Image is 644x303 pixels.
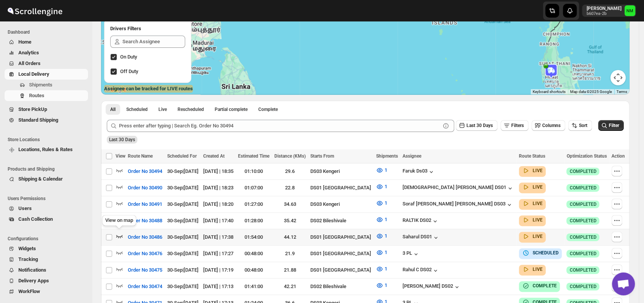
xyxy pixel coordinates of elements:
[403,201,513,209] button: Soraf [PERSON_NAME] [PERSON_NAME] DS03
[8,195,88,202] span: Users Permissions
[109,137,135,142] span: Last 30 Days
[238,153,269,159] span: Estimated Time
[403,250,420,258] button: 3 PL
[310,184,372,192] div: DS01 [GEOGRAPHIC_DATA]
[5,275,88,286] button: Delivery Apps
[310,233,372,241] div: DS01 [GEOGRAPHIC_DATA]
[533,184,543,190] b: LIVE
[624,5,635,16] span: Narjit Magar
[18,50,39,55] span: Analytics
[203,233,233,241] div: [DATE] | 17:38
[384,249,387,255] span: 1
[167,234,198,240] span: 30-Sep | [DATE]
[274,283,305,290] div: 42.21
[384,184,387,189] span: 1
[542,123,561,128] span: Columns
[598,120,624,131] button: Filter
[569,185,596,191] span: COMPLETED
[511,123,524,128] span: Filters
[376,153,398,159] span: Shipments
[120,54,137,60] span: On Duty
[203,217,233,225] div: [DATE] | 17:40
[18,60,41,66] span: All Orders
[215,106,248,112] span: Partial complete
[5,286,88,297] button: WorkFlow
[403,153,421,159] span: Assignee
[167,218,198,223] span: 30-Sep | [DATE]
[533,234,543,239] b: LIVE
[128,168,162,175] span: Order No 30494
[18,246,36,251] span: Widgets
[167,283,198,289] span: 30-Sep | [DATE]
[403,217,439,225] button: RALTIK DS02
[123,198,167,210] button: Order No 30491
[106,104,120,115] button: All routes
[103,85,128,94] a: Open this area in Google Maps (opens a new window)
[274,233,305,241] div: 44.12
[384,266,387,272] span: 1
[158,106,167,112] span: Live
[403,168,435,176] button: Faruk Ds03
[116,153,126,159] span: View
[167,201,198,207] span: 30-Sep | [DATE]
[203,283,233,290] div: [DATE] | 17:13
[533,267,543,272] b: LIVE
[274,250,305,257] div: 21.9
[167,185,198,191] span: 30-Sep | [DATE]
[18,117,58,123] span: Standard Shipping
[203,200,233,208] div: [DATE] | 18:20
[123,182,167,194] button: Order No 30490
[119,120,440,132] input: Press enter after typing | Search Eg. Order No 30494
[533,89,566,94] button: Keyboard shortcuts
[371,164,391,176] button: 1
[371,263,391,275] button: 1
[371,213,391,226] button: 1
[5,203,88,214] button: Users
[533,283,557,288] b: COMPLETE
[310,168,372,175] div: DS03 Kengeri
[110,25,185,33] h2: Drivers Filters
[569,234,596,240] span: COMPLETED
[533,217,543,223] b: LIVE
[569,283,596,290] span: COMPLETED
[522,183,543,191] button: LIVE
[403,283,461,291] button: [PERSON_NAME] DS02
[238,266,269,274] div: 00:48:00
[274,217,305,225] div: 35.42
[274,266,305,274] div: 21.88
[5,58,88,69] button: All Orders
[18,147,73,152] span: Locations, Rules & Rates
[310,266,372,274] div: DS01 [GEOGRAPHIC_DATA]
[123,248,167,260] button: Order No 30476
[403,267,439,274] button: Rahul C DS02
[403,184,514,192] button: [DEMOGRAPHIC_DATA] [PERSON_NAME] DS01
[167,251,198,256] span: 30-Sep | [DATE]
[203,153,225,159] span: Created At
[522,200,543,207] button: LIVE
[609,123,619,128] span: Filter
[8,236,88,242] span: Configurations
[123,215,167,227] button: Order No 30488
[128,217,162,225] span: Order No 30488
[274,184,305,192] div: 22.8
[167,267,198,273] span: 30-Sep | [DATE]
[238,250,269,257] div: 00:48:00
[167,168,198,174] span: 30-Sep | [DATE]
[456,120,497,131] button: Last 30 Days
[371,279,391,292] button: 1
[122,36,185,48] input: Search Assignee
[570,90,612,94] span: Map data ©2025 Google
[110,106,116,112] span: All
[519,153,545,159] span: Route Status
[533,168,543,173] b: LIVE
[310,217,372,225] div: DS02 Bileshivale
[203,266,233,274] div: [DATE] | 17:19
[238,200,269,208] div: 01:27:00
[167,153,196,159] span: Scheduled For
[238,168,269,175] div: 01:10:00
